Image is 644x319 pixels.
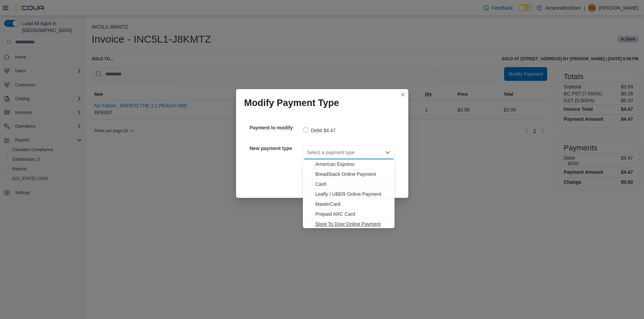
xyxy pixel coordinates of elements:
[244,97,339,108] h1: Modify Payment Type
[315,181,390,188] span: Cash
[315,201,390,208] span: MasterCard
[315,171,390,178] span: BreadStack Online Payment
[303,189,395,199] button: Leafly / UBER Online Payment
[303,126,336,135] label: Debit $4.47
[307,148,308,157] input: Accessible screen reader label
[315,191,390,198] span: Leafly / UBER Online Payment
[250,121,301,135] h5: Payment to modify
[315,161,390,168] span: American Express
[303,179,395,189] button: Cash
[250,141,301,155] h5: New payment type
[399,91,407,99] button: Closes this modal window
[303,209,395,219] button: Prepaid ARC Card
[315,211,390,217] span: Prepaid ARC Card
[315,221,390,227] span: Store To Door Online Payment
[385,150,390,155] button: Close list of options
[303,169,395,179] button: BreadStack Online Payment
[303,219,395,229] button: Store To Door Online Payment
[303,159,395,239] div: Choose from the following options
[303,199,395,209] button: MasterCard
[303,159,395,169] button: American Express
